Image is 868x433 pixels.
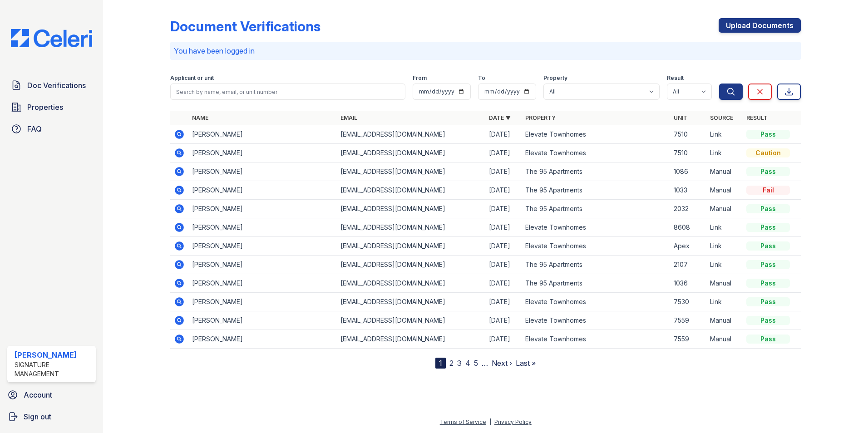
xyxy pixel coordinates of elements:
a: Last » [516,359,536,368]
td: Manual [706,162,743,181]
td: [PERSON_NAME] [188,125,337,144]
a: Account [4,386,99,404]
td: [PERSON_NAME] [188,274,337,293]
a: Upload Documents [719,18,801,33]
div: Pass [746,335,790,344]
div: Pass [746,316,790,325]
td: [DATE] [485,237,522,256]
div: Pass [746,241,790,251]
label: To [478,74,485,82]
td: [DATE] [485,162,522,181]
a: Next › [492,359,512,368]
td: [DATE] [485,218,522,237]
p: You have been logged in [174,45,797,56]
td: [EMAIL_ADDRESS][DOMAIN_NAME] [337,200,485,218]
td: Elevate Townhomes [522,293,670,311]
td: [EMAIL_ADDRESS][DOMAIN_NAME] [337,162,485,181]
div: Caution [746,148,790,157]
div: Pass [746,167,790,176]
td: Link [706,293,743,311]
td: Link [706,218,743,237]
td: [PERSON_NAME] [188,218,337,237]
td: [EMAIL_ADDRESS][DOMAIN_NAME] [337,293,485,311]
td: Manual [706,181,743,200]
a: Date ▼ [489,114,511,121]
td: Manual [706,330,743,349]
td: 1033 [670,181,706,200]
div: Pass [746,297,790,306]
td: [DATE] [485,293,522,311]
td: Elevate Townhomes [522,218,670,237]
td: 2032 [670,200,706,218]
td: Link [706,125,743,144]
td: The 95 Apartments [522,162,670,181]
input: Search by name, email, or unit number [170,84,405,100]
td: Apex [670,237,706,256]
td: Link [706,237,743,256]
td: The 95 Apartments [522,256,670,274]
div: Pass [746,260,790,269]
span: FAQ [27,123,42,134]
td: [PERSON_NAME] [188,181,337,200]
td: [EMAIL_ADDRESS][DOMAIN_NAME] [337,274,485,293]
span: Properties [27,102,63,113]
td: 2107 [670,256,706,274]
div: [PERSON_NAME] [15,349,92,360]
a: Sign out [4,408,99,426]
td: [EMAIL_ADDRESS][DOMAIN_NAME] [337,181,485,200]
td: Elevate Townhomes [522,125,670,144]
label: Applicant or unit [170,74,214,82]
div: | [489,418,491,425]
div: Pass [746,130,790,139]
td: [DATE] [485,330,522,349]
td: 7559 [670,311,706,330]
td: The 95 Apartments [522,181,670,200]
td: 8608 [670,218,706,237]
td: [DATE] [485,311,522,330]
td: The 95 Apartments [522,274,670,293]
td: Elevate Townhomes [522,330,670,349]
td: Manual [706,311,743,330]
td: 1086 [670,162,706,181]
a: Doc Verifications [7,76,96,94]
span: Account [24,389,52,400]
a: Privacy Policy [494,418,532,425]
td: [PERSON_NAME] [188,256,337,274]
td: [PERSON_NAME] [188,144,337,162]
td: Elevate Townhomes [522,237,670,256]
td: [DATE] [485,274,522,293]
div: 1 [435,358,446,369]
a: Result [746,114,768,121]
td: [DATE] [485,144,522,162]
td: Elevate Townhomes [522,144,670,162]
td: [EMAIL_ADDRESS][DOMAIN_NAME] [337,218,485,237]
span: … [482,358,488,369]
td: [PERSON_NAME] [188,162,337,181]
div: Pass [746,204,790,213]
a: Terms of Service [440,418,486,425]
label: From [413,74,427,82]
td: [EMAIL_ADDRESS][DOMAIN_NAME] [337,237,485,256]
td: Link [706,144,743,162]
td: [DATE] [485,256,522,274]
td: [EMAIL_ADDRESS][DOMAIN_NAME] [337,125,485,144]
a: 2 [449,359,454,368]
a: Email [340,114,357,121]
a: 4 [465,359,470,368]
td: [EMAIL_ADDRESS][DOMAIN_NAME] [337,330,485,349]
td: [PERSON_NAME] [188,237,337,256]
td: Manual [706,200,743,218]
td: [PERSON_NAME] [188,330,337,349]
a: 5 [474,359,478,368]
td: [EMAIL_ADDRESS][DOMAIN_NAME] [337,311,485,330]
td: [PERSON_NAME] [188,200,337,218]
label: Result [667,74,684,82]
td: [EMAIL_ADDRESS][DOMAIN_NAME] [337,144,485,162]
a: 3 [457,359,462,368]
td: [DATE] [485,181,522,200]
img: CE_Logo_Blue-a8612792a0a2168367f1c8372b55b34899dd931a85d93a1a3d3e32e68fde9ad4.png [4,29,99,47]
a: Name [192,114,208,121]
td: Link [706,256,743,274]
a: Properties [7,98,96,116]
td: 7510 [670,125,706,144]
